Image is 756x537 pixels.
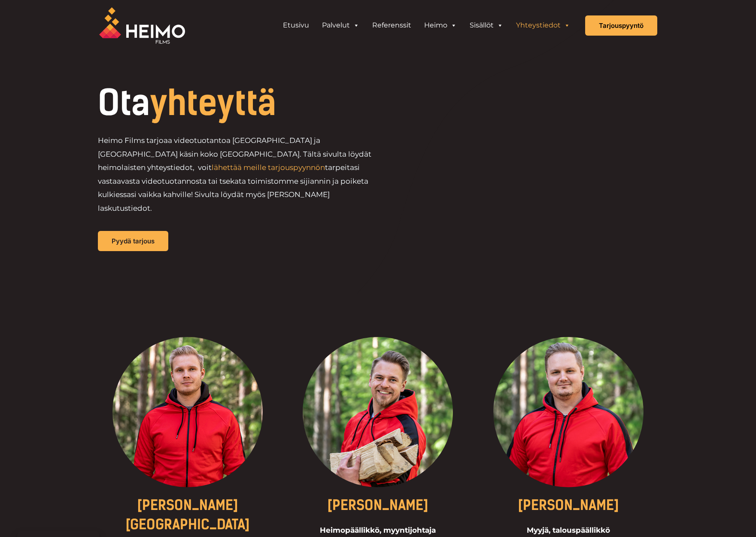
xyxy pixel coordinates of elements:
[316,17,366,34] a: Palvelut
[272,17,581,34] aside: Header Widget 1
[98,134,378,215] p: Heimo Films tarjoaa videotuotantoa [GEOGRAPHIC_DATA] ja [GEOGRAPHIC_DATA] käsin koko [GEOGRAPHIC_...
[463,17,510,34] a: Sisällöt
[366,17,418,34] a: Referenssit
[212,163,325,172] a: lähettää meille tarjouspyynnön
[125,497,250,533] a: [PERSON_NAME][GEOGRAPHIC_DATA]
[99,7,185,44] img: Heimo Filmsin logo
[418,17,463,34] a: Heimo
[518,497,619,513] a: [PERSON_NAME]
[98,86,437,120] h1: Ota
[112,238,155,244] span: Pyydä tarjous
[276,17,316,34] a: Etusivu
[585,15,657,36] a: Tarjouspyyntö
[327,497,428,513] a: [PERSON_NAME]
[150,82,276,124] span: yhteyttä
[98,231,168,251] a: Pyydä tarjous
[510,17,577,34] a: Yhteystiedot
